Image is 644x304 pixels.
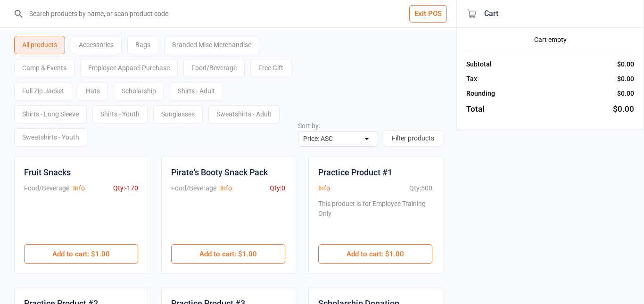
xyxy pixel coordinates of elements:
[71,36,122,54] div: Accessories
[14,105,87,123] div: Shirts - Long Sleeve
[14,128,87,147] div: Sweatshirts - Youth
[127,36,158,54] div: Bags
[318,166,392,179] div: Practice Product #1
[318,183,330,193] button: Info
[24,244,138,264] button: Add to cart: $1.00
[164,36,259,54] div: Branded Misc Merchandise
[171,166,268,179] div: Pirate's Booty Snack Pack
[92,105,148,123] div: Shirts - Youth
[24,166,71,179] div: Fruit Snacks
[171,244,285,264] button: Add to cart: $1.00
[114,82,164,100] div: Scholarship
[613,103,634,115] div: $0.00
[384,130,442,147] button: Filter products
[466,59,492,69] div: Subtotal
[617,89,634,99] div: $0.00
[14,82,72,100] div: Full Zip Jacket
[466,35,634,45] div: Cart empty
[208,105,280,123] div: Sweatshirts - Adult
[466,103,484,115] div: Total
[318,199,429,235] div: This product is for Employee Training Only
[80,59,178,77] div: Employee Apparel Purchase
[250,59,291,77] div: Free Gift
[466,74,477,84] div: Tax
[183,59,245,77] div: Food/Beverage
[78,82,108,100] div: Hats
[617,59,634,69] div: $0.00
[318,244,432,264] button: Add to cart: $1.00
[14,36,65,54] div: All products
[270,183,285,193] div: Qty: 0
[14,59,74,77] div: Camp & Events
[409,183,432,193] div: Qty: 500
[171,183,216,193] div: Food/Beverage
[113,183,138,193] div: Qty: -170
[466,89,495,99] div: Rounding
[24,183,69,193] div: Food/Beverage
[73,183,85,193] button: Info
[170,82,223,100] div: Shirts - Adult
[298,122,320,130] label: Sort by:
[409,5,447,23] button: Exit POS
[153,105,203,123] div: Sunglasses
[617,74,634,84] div: $0.00
[220,183,232,193] button: Info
